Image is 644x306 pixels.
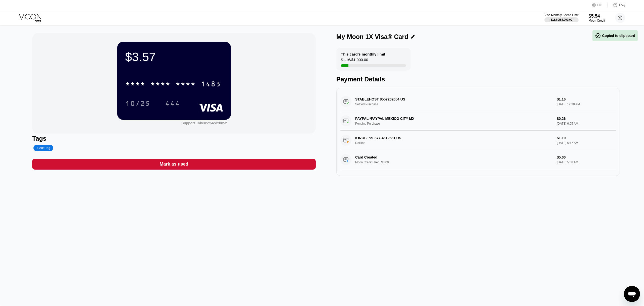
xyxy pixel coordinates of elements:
div: 444 [161,97,184,110]
div: $5.54Moon Credit [589,14,605,22]
div: 444 [165,100,180,108]
div: Support Token: c24cd28052 [181,121,227,125]
div: Payment Details [336,76,620,83]
div: Copied to clipboard [595,33,635,39]
div: $5.54 [589,14,605,19]
div: Add Tag [36,146,50,150]
div: Moon Credit [589,19,605,22]
div: Add Tag [33,145,53,151]
iframe: Button to launch messaging window [624,286,640,302]
div: This card’s monthly limit [341,52,385,56]
div: Visa Monthly Spend Limit$18.80/$4,000.00 [544,13,578,22]
div: FAQ [619,3,625,7]
div: $1.16 / $1,000.00 [341,58,368,64]
div: Mark as used [32,159,316,170]
div: 1483 [201,81,221,89]
div: $18.80 / $4,000.00 [551,18,572,21]
div: Mark as used [159,161,188,167]
div: 10/25 [125,100,150,108]
div: Visa Monthly Spend Limit [544,13,578,17]
div: EN [597,3,602,7]
div: $3.57 [125,50,223,64]
span:  [595,33,601,39]
div: FAQ [608,3,625,8]
div: Tags [32,135,316,142]
div: My Moon 1X Visa® Card [336,33,408,40]
div: EN [592,3,608,8]
div: Support Token:c24cd28052 [181,121,227,125]
div: 10/25 [122,97,154,110]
